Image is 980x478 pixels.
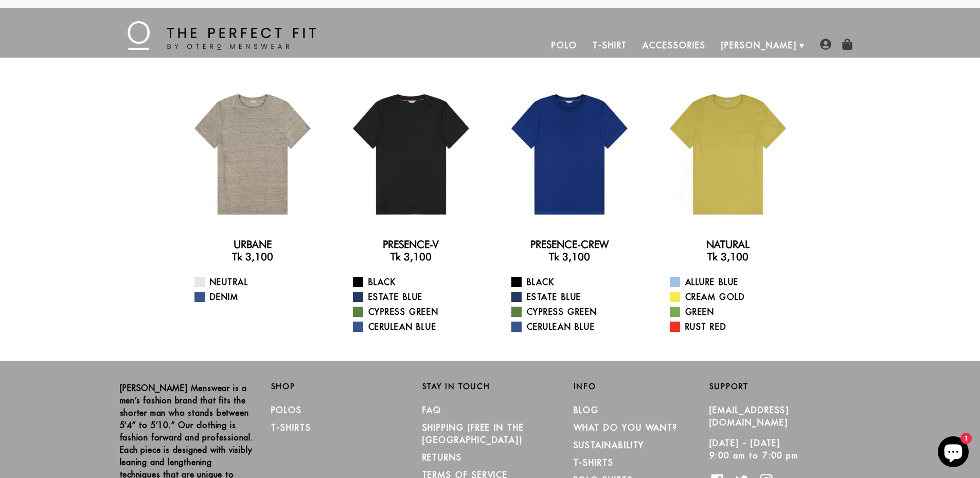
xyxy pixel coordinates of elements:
[353,321,482,333] a: Cerulean Blue
[340,251,482,263] h3: Tk 3,100
[657,251,799,263] h3: Tk 3,100
[498,251,640,263] h3: Tk 3,100
[574,457,614,468] a: T-Shirts
[422,405,442,415] a: FAQ
[670,276,799,288] a: Allure Blue
[271,422,311,433] a: T-Shirts
[422,382,558,391] h2: Stay in Touch
[670,321,799,333] a: Rust Red
[194,291,324,303] a: Denim
[670,306,799,318] a: Green
[585,33,635,58] a: T-Shirt
[574,405,599,415] a: Blog
[574,382,709,391] h2: Info
[574,440,645,450] a: Sustainability
[353,276,482,288] a: Black
[383,238,439,251] a: Presence-V
[271,382,407,391] h2: Shop
[128,21,316,50] img: The Perfect Fit - by Otero Menswear - Logo
[182,251,324,263] h3: Tk 3,100
[511,291,640,303] a: Estate Blue
[511,276,640,288] a: Black
[353,291,482,303] a: Estate Blue
[511,306,640,318] a: Cypress Green
[670,291,799,303] a: Cream Gold
[706,238,750,251] a: Natural
[709,405,790,428] a: [EMAIL_ADDRESS][DOMAIN_NAME]
[234,238,272,251] a: Urbane
[353,306,482,318] a: Cypress Green
[574,422,678,433] a: What Do You Want?
[194,276,324,288] a: Neutral
[709,382,861,391] h2: Support
[511,321,640,333] a: Cerulean Blue
[842,39,853,50] img: shopping-bag-icon.png
[935,436,972,470] inbox-online-store-chat: Shopify online store chat
[820,39,831,50] img: user-account-icon.png
[422,452,462,463] a: RETURNS
[714,33,805,58] a: [PERSON_NAME]
[530,238,609,251] a: Presence-Crew
[271,405,302,415] a: Polos
[709,437,845,462] p: [DATE] - [DATE] 9:00 am to 7:00 pm
[422,422,524,445] a: SHIPPING (Free in the [GEOGRAPHIC_DATA])
[544,33,585,58] a: Polo
[635,33,713,58] a: Accessories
